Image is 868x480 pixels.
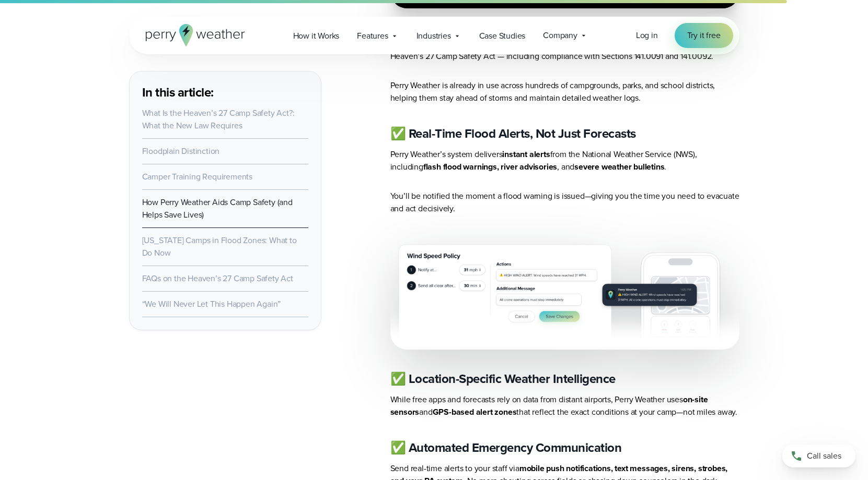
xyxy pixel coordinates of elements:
span: Industries [416,30,451,42]
span: Log in [636,29,658,41]
a: How Perry Weather Aids Camp Safety (and Helps Save Lives) [142,196,293,221]
p: You’ll be notified the moment a flood warning is issued—giving you the time you need to evacuate ... [390,190,739,215]
span: Features [357,30,388,42]
strong: instant alerts [502,148,550,160]
span: How it Works [293,30,340,42]
h3: In this article: [142,84,308,101]
span: Try it free [687,29,721,42]
a: Floodplain Distinction [142,145,220,157]
span: Case Studies [479,30,526,42]
a: Case Studies [470,25,535,46]
span: Call sales [807,450,841,462]
a: What Is the Heaven’s 27 Camp Safety Act?: What the New Law Requires [142,107,295,131]
strong: on-site sensors [390,393,708,418]
a: Log in [636,29,658,42]
strong: ✅ Automated Emergency Communication [390,438,622,457]
strong: severe weather bulletins [574,161,664,173]
a: Camper Training Requirements [142,171,252,183]
a: “We Will Never Let This Happen Again” [142,298,281,310]
a: FAQs on the Heaven’s 27 Camp Safety Act [142,272,293,284]
p: Perry Weather is already in use across hundreds of campgrounds, parks, and school districts, help... [390,79,739,104]
span: Company [543,29,577,42]
a: [US_STATE] Camps in Flood Zones: What to Do Now [142,234,297,259]
strong: flash flood warnings, river advisories [423,161,557,173]
strong: ✅ Location-Specific Weather Intelligence [390,369,616,388]
strong: GPS-based alert zones [433,406,517,418]
p: Perry Weather’s system delivers from the National Weather Service (NWS), including , and . [390,148,739,173]
a: How it Works [284,25,349,46]
img: policy alert [390,232,739,350]
strong: ✅ Real-Time Flood Alerts, Not Just Forecasts [390,124,636,143]
p: While free apps and forecasts rely on data from distant airports, Perry Weather uses and that ref... [390,393,739,418]
a: Try it free [675,23,733,48]
a: Call sales [782,445,855,467]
